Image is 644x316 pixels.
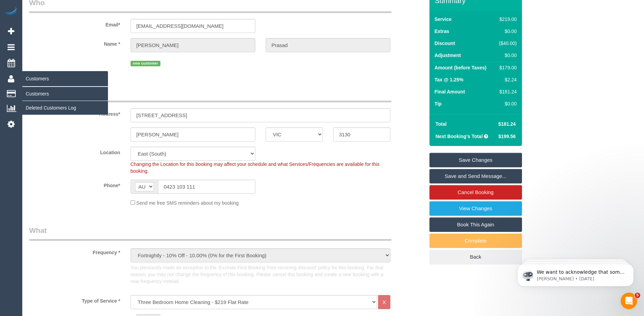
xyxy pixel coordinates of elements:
input: First Name* [131,38,255,52]
a: Save Changes [429,153,522,167]
label: Name * [24,38,125,47]
p: Message from Ellie, sent 6d ago [30,26,118,33]
span: Changing the Location for this booking may affect your schedule and what Services/Frequencies are... [131,161,380,174]
div: $0.00 [496,100,517,107]
label: Location [24,147,125,156]
a: Cancel Booking [429,185,522,200]
span: Send me free SMS reminders about my booking [136,200,239,206]
legend: What [29,225,391,241]
label: Tax @ 1.25% [435,76,463,83]
iframe: Intercom notifications message [507,249,644,297]
a: Book This Again [429,217,522,232]
label: Phone* [24,180,125,189]
label: Frequency * [24,247,125,256]
span: $199.56 [498,134,516,139]
span: new customer [131,61,160,66]
div: $219.00 [496,16,517,23]
span: $181.24 [498,121,516,127]
ul: Customers [22,87,108,115]
label: Adjustment [435,52,461,59]
div: $179.00 [496,64,517,71]
img: Automaid Logo [4,7,18,16]
a: Save and Send Message... [429,169,522,183]
label: Discount [435,40,455,47]
span: Customers [22,71,108,87]
div: $2.24 [496,76,517,83]
iframe: Intercom live chat [621,293,637,309]
a: Back [429,250,522,264]
div: $0.00 [496,28,517,35]
label: Service [435,16,452,23]
input: Suburb* [131,127,255,142]
div: ($40.00) [496,40,517,47]
a: Customers [22,87,108,101]
input: Last Name* [266,38,390,52]
label: Final Amount [435,88,465,95]
strong: Total [436,121,447,127]
span: We want to acknowledge that some users may be experiencing lag or slower performance in our softw... [30,20,118,114]
label: Amount (before Taxes) [435,64,486,71]
div: $181.24 [496,88,517,95]
label: Email* [24,19,125,28]
input: Email* [131,19,255,33]
legend: Where [29,87,391,102]
a: View Changes [429,201,522,216]
p: You previously made an exception to the 'Exclude First Booking from recurring discount' policy fo... [131,264,390,285]
input: Phone* [158,180,255,194]
label: Type of Service * [24,295,125,304]
label: Extras [435,28,449,35]
label: Tip [435,100,442,107]
span: 5 [635,293,640,298]
div: $0.00 [496,52,517,59]
strong: Next Booking's Total [436,134,483,139]
a: Deleted Customers Log [22,101,108,115]
input: Post Code* [333,127,390,142]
